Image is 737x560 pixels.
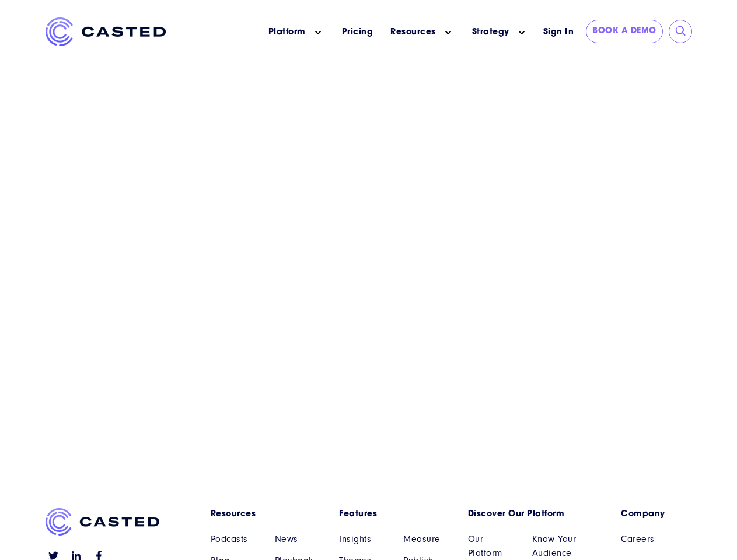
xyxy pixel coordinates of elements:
a: Book a Demo [586,20,663,43]
a: Insights [339,532,386,546]
img: Casted_Logo_Horizontal_FullColor_PUR_BLUE [46,508,159,535]
img: Casted_Logo_Horizontal_FullColor_PUR_BLUE [46,17,166,46]
a: Pricing [342,26,373,38]
a: Measure [403,532,450,546]
a: Strategy [472,26,509,38]
a: Features [339,508,450,520]
a: Discover Our Platform [468,508,579,520]
a: Our Platform [468,532,515,560]
a: Resources [211,508,322,520]
a: News [275,532,322,546]
a: Podcasts [211,532,257,546]
nav: Main menu [183,17,537,47]
a: Careers [621,532,692,546]
a: Sign In [537,20,581,45]
a: Platform [268,26,306,38]
a: Company [621,508,692,520]
a: Resources [390,26,436,38]
a: Know Your Audience [532,532,579,560]
input: Submit [675,26,687,37]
